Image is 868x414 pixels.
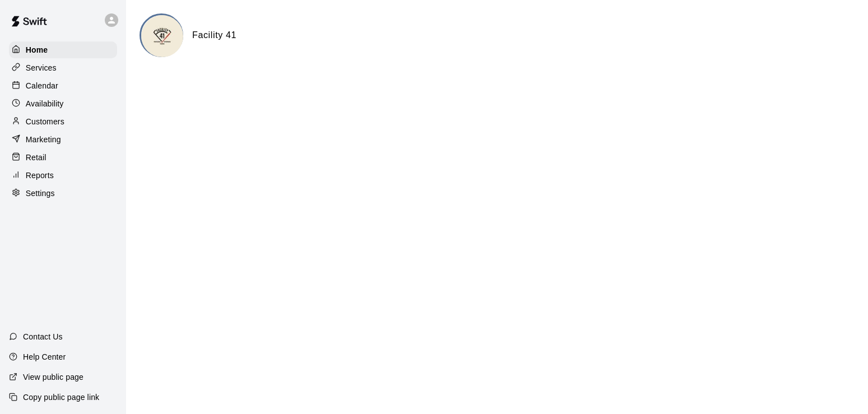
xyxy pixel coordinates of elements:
[141,15,183,57] img: Facility 41 logo
[26,116,64,127] p: Customers
[26,44,48,55] p: Home
[9,149,117,166] a: Retail
[192,28,236,43] h6: Facility 41
[9,113,117,130] a: Customers
[9,185,117,202] a: Settings
[9,95,117,112] a: Availability
[9,59,117,76] a: Services
[26,134,61,145] p: Marketing
[9,167,117,184] a: Reports
[23,331,63,342] p: Contact Us
[9,131,117,148] a: Marketing
[9,41,117,58] a: Home
[26,62,57,73] p: Services
[9,77,117,94] a: Calendar
[26,80,58,91] p: Calendar
[26,188,55,199] p: Settings
[26,170,54,181] p: Reports
[23,371,83,383] p: View public page
[23,392,99,403] p: Copy public page link
[26,98,64,109] p: Availability
[26,152,47,163] p: Retail
[23,351,66,362] p: Help Center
